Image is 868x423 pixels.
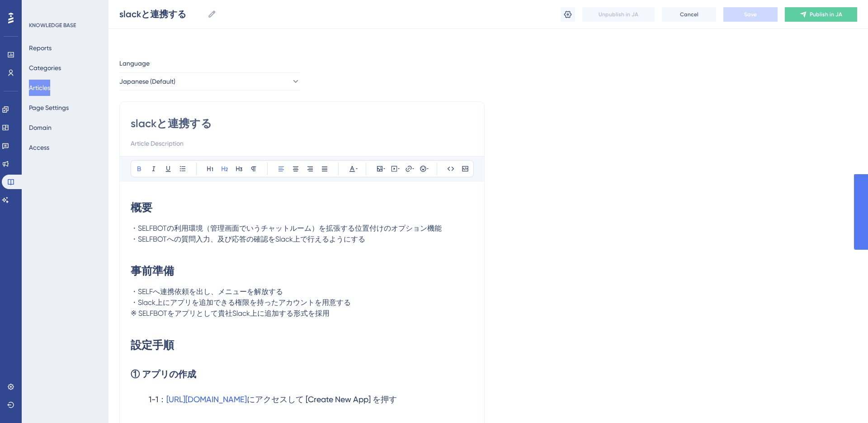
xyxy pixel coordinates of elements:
span: にアクセスして [Create New App] を押す [247,394,397,404]
button: Unpublish in JA [582,7,655,22]
a: [URL][DOMAIN_NAME] [166,394,247,404]
span: ・Slack上にアプリを追加できる権限を持ったアカウントを用意する [131,298,351,307]
iframe: UserGuiding AI Assistant Launcher [830,387,857,414]
button: Articles [29,80,50,96]
button: Access [29,139,49,156]
input: Article Description [131,138,473,149]
button: Cancel [662,7,716,22]
strong: 設定手順 [131,338,174,352]
span: Publish in JA [810,11,842,18]
span: ・SELFへ連携依頼を出し、メニューを解放する [131,287,283,296]
button: Save [723,7,778,22]
span: Japanese (Default) [119,76,175,87]
span: 1-1： [149,394,166,404]
span: ・SELFBOTへの質問入力、及び応答の確認をSlack上で行えるようにする [131,235,365,243]
button: Page Settings [29,100,69,116]
input: Article Title [131,116,473,131]
span: Cancel [680,11,698,18]
span: Save [744,11,757,18]
button: Categories [29,60,61,76]
div: KNOWLEDGE BASE [29,22,76,29]
button: Reports [29,40,52,56]
strong: ① アプリの作成 [131,369,196,380]
input: Article Name [119,8,204,20]
span: Unpublish in JA [599,11,638,18]
strong: 概要 [131,201,152,214]
button: Domain [29,119,52,136]
strong: 事前準備 [131,264,174,277]
span: ・SELFBOTの利用環境（管理画面でいうチャットルーム）を拡張する位置付けのオプション機能 [131,224,442,233]
span: ※ SELFBOTをアプリとして貴社Slack上に追加する形式を採用 [131,309,330,318]
span: Language [119,58,150,69]
button: Japanese (Default) [119,72,300,90]
button: Publish in JA [785,7,857,22]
